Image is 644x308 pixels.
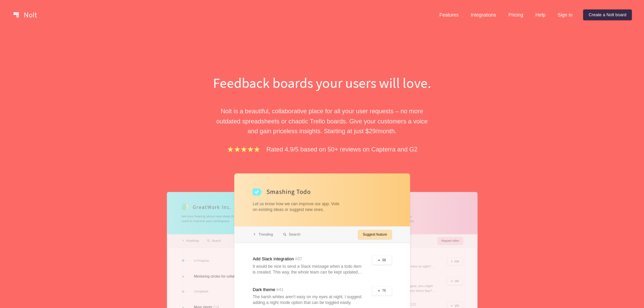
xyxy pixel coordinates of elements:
[530,9,551,20] a: Help
[206,73,439,93] h1: Feedback boards your users will love.
[465,9,501,20] a: Integrations
[226,145,261,153] img: stars.b067e34983.png
[434,9,464,20] a: Features
[266,144,418,154] p: Rated 4.9/5 based on 50+ reviews on Capterra and G2
[503,9,529,20] a: Pricing
[583,9,632,20] a: Create a Nolt board
[552,9,578,20] a: Sign in
[206,106,439,136] p: Nolt is a beautiful, collaborative place for all your user requests – no more outdated spreadshee...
